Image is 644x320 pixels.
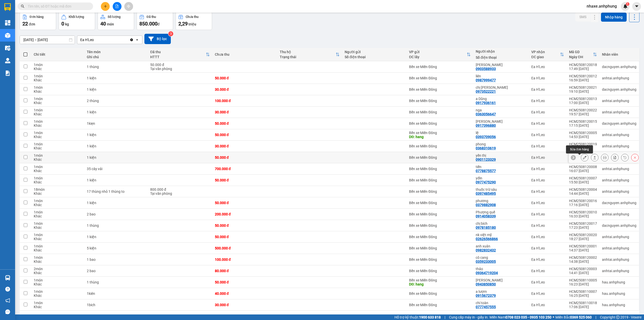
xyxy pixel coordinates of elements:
[476,135,496,139] div: 0393709056
[476,153,526,157] div: yến thị
[20,36,75,44] input: Select a date range.
[569,135,597,139] div: 14:53 [DATE]
[569,260,597,264] div: 14:38 [DATE]
[409,278,471,282] div: Bến xe Miền Đông
[476,49,526,53] div: Người nhận
[409,167,471,171] div: Bến xe Miền Đông
[34,233,82,237] div: 1 món
[127,5,130,8] span: aim
[130,38,134,42] svg: Clear value
[591,154,598,161] div: Giao hàng
[87,167,145,171] div: 35 cây vải
[569,271,597,275] div: 14:41 [DATE]
[569,89,597,93] div: 19:10 [DATE]
[476,78,496,82] div: 0987999477
[531,212,564,216] div: Ea H'Leo
[476,165,526,169] div: tiến
[215,178,275,182] div: 50.000 đ
[34,290,82,294] div: 1 món
[28,4,87,9] input: Tìm tên, số ĐT hoặc mã đơn
[409,144,471,148] div: Bến xe Miền Đông
[98,12,134,30] button: Số lượng40món
[602,258,636,262] div: anhtai.anhphung
[61,21,64,27] span: 0
[34,214,82,218] div: Khác
[634,4,639,9] span: caret-down
[476,203,496,207] div: 0379882908
[409,189,471,194] div: Bến xe Miền Đông
[215,223,275,228] div: 50.000 đ
[531,167,564,171] div: Ea H'Leo
[215,99,275,103] div: 100.000 đ
[602,201,636,205] div: dacnguyen.anhphung
[215,212,275,216] div: 200.000 đ
[602,235,636,239] div: anhtai.anhphung
[569,97,597,101] div: HCM2508120013
[476,123,496,127] div: 0917396880
[87,269,145,273] div: 2 bao
[476,191,496,196] div: 0397485495
[602,52,636,56] div: Nhân viên
[531,99,564,103] div: Ea H'Leo
[409,131,471,135] div: Bến xe Miền Đông
[150,50,206,54] div: Đã thu
[531,269,564,273] div: Ea H'Leo
[215,201,275,205] div: 50.000 đ
[34,135,82,139] div: Khác
[476,278,526,282] div: minh tùng
[569,255,597,260] div: HCM2508120002
[34,165,82,169] div: 1 món
[21,5,24,8] span: search
[476,119,526,123] div: anh dũng
[531,178,564,182] div: Ea H'Leo
[569,226,597,230] div: 17:23 [DATE]
[409,235,471,239] div: Bến xe Miền Đông
[215,280,275,284] div: 50.000 đ
[124,2,133,11] button: aim
[215,52,275,56] div: Chưa thu
[409,155,471,159] div: Bến xe Miền Đông
[531,201,564,205] div: Ea H'Leo
[569,101,597,105] div: 17:00 [DATE]
[22,21,28,27] span: 22
[188,22,196,26] span: triệu
[409,178,471,182] div: Bến xe Miền Đông
[476,74,526,78] div: liên
[34,153,82,157] div: 1 món
[476,176,526,180] div: yđin
[87,189,145,194] div: 17 thùng nhỏ 1 thùng to
[34,248,82,252] div: Khác
[104,5,107,8] span: plus
[531,65,564,69] div: Ea H'Leo
[602,99,636,103] div: anhtai.anhphung
[115,5,119,8] span: file-add
[34,169,82,173] div: Khác
[34,108,82,112] div: 1 món
[601,13,627,22] button: Nhập hàng
[345,50,404,54] div: Người gửi
[280,50,336,54] div: Thu hộ
[150,67,210,71] div: Tại văn phòng
[94,37,95,42] input: Selected Ea H'Leo.
[531,55,560,59] div: ĐC giao
[87,50,145,54] div: Tên món
[87,280,145,284] div: 1 thùng
[583,3,621,9] span: nhaxe.anhphung
[113,2,122,11] button: file-add
[87,76,145,80] div: 1 kiện
[602,65,636,69] div: dacnguyen.anhphung
[602,87,636,91] div: dacnguyen.anhphung
[409,269,471,273] div: Bến xe Miền Đông
[476,89,496,93] div: 0973522221
[215,76,275,80] div: 50.000 đ
[476,112,496,116] div: 0363056647
[135,38,139,42] svg: open
[150,55,206,59] div: HTTT
[569,233,597,237] div: HCM2508120020
[34,191,82,196] div: Khác
[34,278,82,282] div: 1 món
[30,15,44,19] div: Đơn hàng
[529,48,567,61] th: Toggle SortBy
[632,2,641,11] button: caret-down
[569,176,597,180] div: HCM2508120007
